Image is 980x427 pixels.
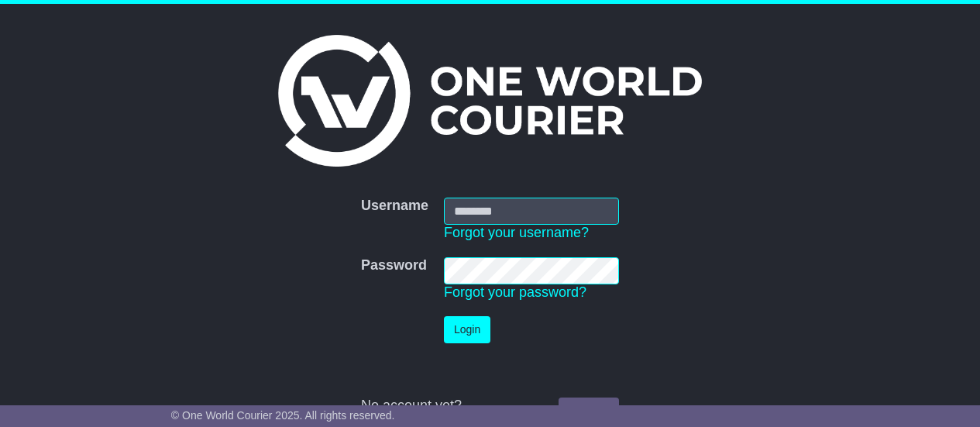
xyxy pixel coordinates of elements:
img: One World [278,35,701,167]
span: © One World Courier 2025. All rights reserved. [171,409,395,422]
a: Register [559,398,619,425]
div: No account yet? [361,398,619,415]
a: Forgot your password? [444,284,586,300]
label: Password [361,257,427,274]
a: Forgot your username? [444,225,589,240]
label: Username [361,198,428,215]
button: Login [444,316,490,343]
